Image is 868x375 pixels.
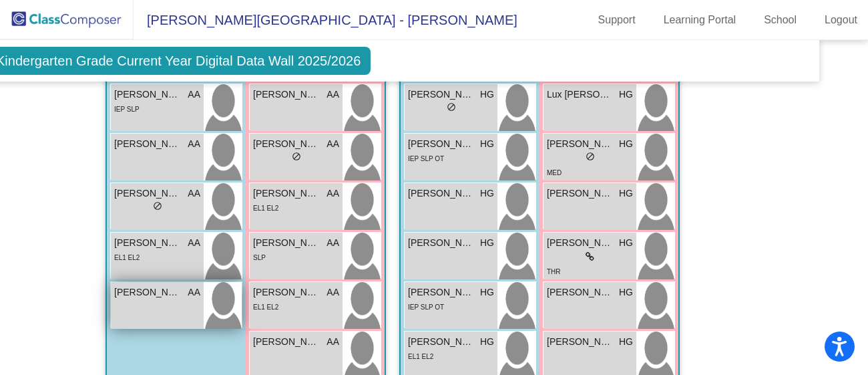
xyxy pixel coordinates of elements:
[408,186,475,201] span: [PERSON_NAME]
[134,9,517,31] span: [PERSON_NAME][GEOGRAPHIC_DATA] - [PERSON_NAME]
[588,9,646,31] a: Support
[114,106,140,113] span: IEP SLP
[547,186,614,201] span: [PERSON_NAME]
[114,137,181,151] span: [PERSON_NAME]
[619,137,633,151] span: HG
[253,335,320,349] span: [PERSON_NAME]
[619,236,633,250] span: HG
[327,137,339,151] span: AA
[408,353,433,360] span: EL1 EL2
[253,236,320,250] span: [PERSON_NAME]
[480,236,494,250] span: HG
[547,285,614,299] span: [PERSON_NAME]
[480,137,494,151] span: HG
[327,88,339,102] span: AA
[619,186,633,201] span: HG
[253,254,266,261] span: SLP
[253,186,320,201] span: [PERSON_NAME]
[547,268,561,275] span: THR
[408,137,475,151] span: [PERSON_NAME]
[253,137,320,151] span: [PERSON_NAME]
[114,88,181,102] span: [PERSON_NAME]
[253,205,278,212] span: EL1 EL2
[114,186,181,201] span: [PERSON_NAME]
[547,137,614,151] span: [PERSON_NAME]
[408,285,475,299] span: [PERSON_NAME]
[153,201,162,211] span: do_not_disturb_alt
[408,88,475,102] span: [PERSON_NAME]
[753,9,807,31] a: School
[480,335,494,349] span: HG
[547,236,614,250] span: [PERSON_NAME]
[253,285,320,299] span: [PERSON_NAME]
[188,137,200,151] span: AA
[327,236,339,250] span: AA
[619,88,633,102] span: HG
[653,9,747,31] a: Learning Portal
[292,152,301,161] span: do_not_disturb_alt
[188,236,200,250] span: AA
[327,186,339,201] span: AA
[408,335,475,349] span: [PERSON_NAME]
[480,88,494,102] span: HG
[480,186,494,201] span: HG
[547,335,614,349] span: [PERSON_NAME]
[619,285,633,299] span: HG
[253,303,278,311] span: EL1 EL2
[408,236,475,250] span: [PERSON_NAME]
[188,186,200,201] span: AA
[408,303,444,311] span: IEP SLP OT
[547,169,562,176] span: MED
[327,335,339,349] span: AA
[253,88,320,102] span: [PERSON_NAME]
[480,285,494,299] span: HG
[114,254,140,261] span: EL1 EL2
[586,152,595,161] span: do_not_disturb_alt
[814,9,868,31] a: Logout
[619,335,633,349] span: HG
[408,155,444,162] span: IEP SLP OT
[114,285,181,299] span: [PERSON_NAME]
[547,88,614,102] span: Lux [PERSON_NAME]
[447,102,456,112] span: do_not_disturb_alt
[114,236,181,250] span: [PERSON_NAME]
[188,285,200,299] span: AA
[327,285,339,299] span: AA
[188,88,200,102] span: AA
